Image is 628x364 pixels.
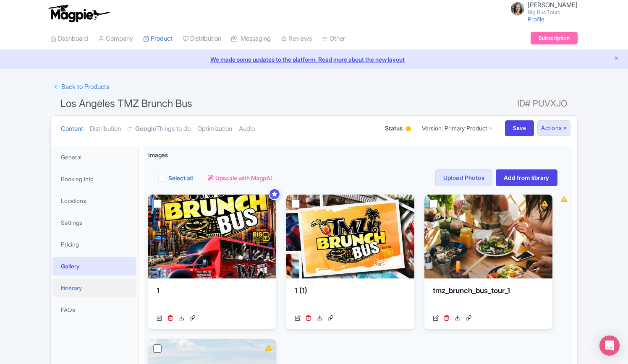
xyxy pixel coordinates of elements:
label: Select all [168,174,193,182]
a: Itinerary [52,278,136,297]
a: Audio [239,116,255,142]
span: Images [148,151,168,159]
span: Status [385,124,403,133]
a: Messaging [231,27,271,50]
div: Building [404,123,413,136]
a: [PERSON_NAME] Big Bus Tours [506,2,578,15]
a: Version: Primary Product [416,120,498,136]
a: Upscale with MagpAI [208,174,272,182]
img: jfp7o2nd6rbrsspqilhl.jpg [511,2,524,16]
a: GoogleThings to do [128,116,191,142]
a: Optimization [197,116,232,142]
div: tmz_brunch_bus_tour_1 [433,285,544,310]
span: ID# PUVXJO [517,95,568,112]
div: 1 [157,285,268,310]
div: Open Intercom Messenger [599,335,620,356]
a: Gallery [52,257,136,276]
a: Pricing [52,235,136,254]
strong: Google [135,124,156,134]
a: Settings [52,213,136,232]
a: Company [98,27,133,50]
a: Distribution [90,116,121,142]
a: Product [143,27,173,50]
a: Add from library [496,169,557,186]
a: Distribution [183,27,221,50]
a: Profile [528,16,544,23]
a: General [52,148,136,166]
span: [PERSON_NAME] [528,1,578,9]
a: ← Back to Products [50,79,113,95]
a: FAQs [52,300,136,319]
button: Actions [537,120,570,136]
a: We made some updates to the platform. Read more about the new layout [5,55,623,64]
button: Close announcement [613,54,620,64]
span: Upscale with MagpAI [215,174,272,182]
a: Reviews [281,27,312,50]
small: Big Bus Tours [528,10,578,15]
div: 1 (1) [295,285,406,310]
a: Locations [52,191,136,210]
span: Los Angeles TMZ Brunch Bus [60,97,192,109]
input: Save [505,120,534,136]
a: Other [322,27,345,50]
a: Subscription [531,32,578,44]
img: logo-ab69f6fb50320c5b225c76a69d11143b.png [46,4,111,23]
a: Upload Photos [435,169,492,186]
a: Dashboard [50,27,88,50]
a: Content [61,116,83,142]
a: Booking Info [52,169,136,188]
